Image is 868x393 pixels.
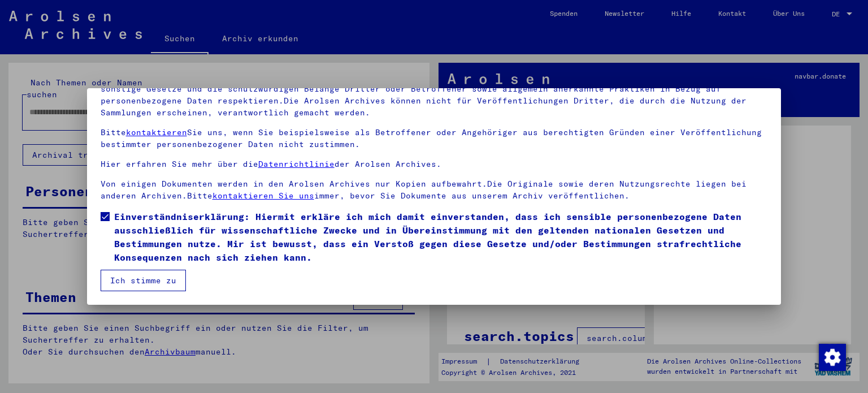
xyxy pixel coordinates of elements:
span: Einverständniserklärung: Hiermit erkläre ich mich damit einverstanden, dass ich sensible personen... [114,210,768,264]
p: Bitte beachten Sie, dass dieses Portal über NS - Verfolgte sensible Daten zu identifizierten oder... [101,59,768,119]
img: Zustimmung ändern [819,344,846,371]
p: Hier erfahren Sie mehr über die der Arolsen Archives. [101,158,768,170]
a: kontaktieren Sie uns [212,191,314,201]
a: kontaktieren [126,127,187,137]
button: Ich stimme zu [101,270,186,291]
p: Von einigen Dokumenten werden in den Arolsen Archives nur Kopien aufbewahrt.Die Originale sowie d... [101,178,768,202]
a: Datenrichtlinie [258,159,335,169]
p: Bitte Sie uns, wenn Sie beispielsweise als Betroffener oder Angehöriger aus berechtigten Gründen ... [101,127,768,150]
